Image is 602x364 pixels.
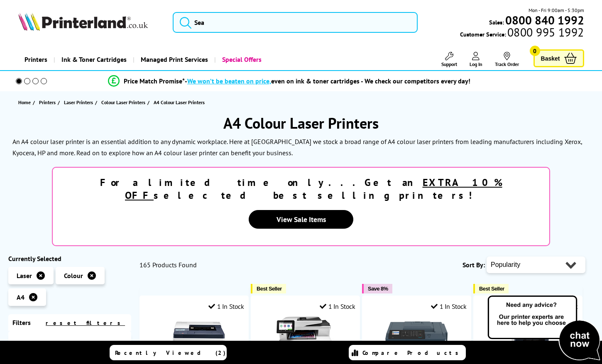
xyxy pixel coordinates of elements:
span: Price Match Promise* [124,77,185,85]
a: Printers [18,49,54,70]
div: 1 In Stock [208,302,244,310]
a: Home [18,98,33,107]
p: An A4 colour laser printer is an essential addition to any dynamic workplace. Here at [GEOGRAPHIC... [12,137,582,157]
span: Compare Products [362,349,463,357]
img: Open Live Chat window [486,294,602,362]
a: View Sale Items [249,210,353,229]
a: Colour Laser Printers [101,98,147,107]
input: Sea [173,12,418,33]
span: Colour [64,271,83,280]
li: modal_Promise [4,74,574,88]
h1: A4 Colour Laser Printers [8,113,594,133]
a: Support [441,52,457,67]
span: Filters [12,318,31,327]
a: Special Offers [214,49,268,70]
span: Best Seller [479,286,504,292]
span: 0800 995 1992 [506,28,584,36]
span: Printers [39,98,56,107]
span: 0 [530,46,540,56]
span: Best Seller [257,286,282,292]
span: Save 8% [368,286,388,292]
u: EXTRA 10% OFF [125,176,502,202]
span: A4 Colour Laser Printers [154,99,205,105]
span: Log In [470,61,482,67]
span: Ink & Toner Cartridges [61,49,127,70]
span: Mon - Fri 9:00am - 5:30pm [529,6,584,14]
div: Currently Selected [8,254,131,263]
span: Customer Service: [460,28,584,38]
a: Managed Print Services [133,49,214,70]
span: Laser Printers [64,98,93,107]
a: Log In [470,52,482,67]
span: Laser [17,271,32,280]
a: 0800 840 1992 [504,16,584,24]
div: 1 In Stock [320,302,355,310]
button: Save 8% [362,284,392,293]
a: Ink & Toner Cartridges [54,49,133,70]
button: Best Seller [473,284,509,293]
a: Printers [39,98,58,107]
span: A4 [17,293,24,301]
span: Sales: [489,18,504,26]
b: 0800 840 1992 [505,12,584,28]
img: Printerland Logo [18,12,148,31]
a: Laser Printers [64,98,95,107]
a: Printerland Logo [18,12,162,32]
div: - even on ink & toner cartridges - We check our competitors every day! [185,77,470,85]
a: Track Order [495,52,519,67]
span: 165 Products Found [139,261,197,269]
span: Colour Laser Printers [101,98,145,107]
span: We won’t be beaten on price, [187,77,271,85]
div: 1 In Stock [431,302,467,310]
a: Recently Viewed (2) [110,345,227,360]
span: Sort By: [463,261,485,269]
strong: For a limited time only...Get an selected best selling printers! [100,176,502,202]
span: Basket [541,53,560,64]
a: Basket 0 [533,49,584,67]
a: reset filters [46,319,125,327]
button: Best Seller [251,284,286,293]
span: Support [441,61,457,67]
span: Recently Viewed (2) [115,349,226,357]
a: Compare Products [349,345,466,360]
